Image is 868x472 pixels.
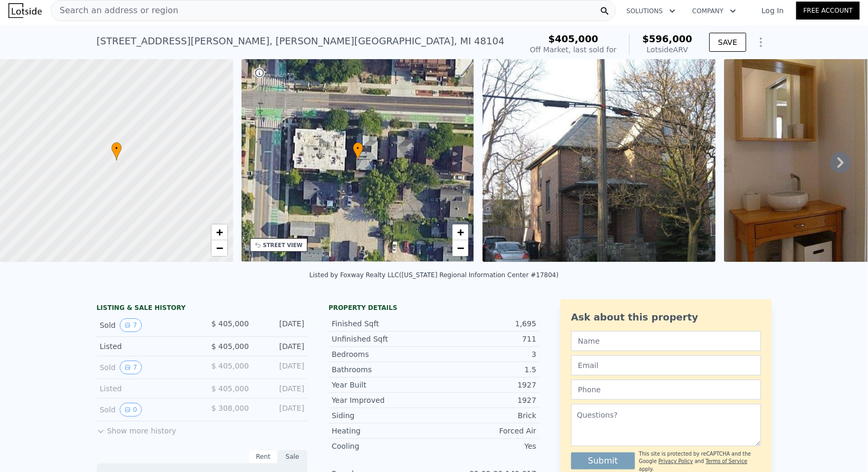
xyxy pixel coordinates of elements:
[216,225,223,239] span: +
[332,380,434,390] div: Year Built
[530,44,616,55] div: Off Market, last sold for
[257,341,304,352] div: [DATE]
[709,33,746,52] button: SAVE
[332,395,434,405] div: Year Improved
[332,426,434,436] div: Heating
[216,241,223,254] span: −
[353,142,363,161] div: •
[642,33,692,44] span: $596,000
[51,4,178,17] span: Search an address or region
[452,240,468,256] a: Zoom out
[750,32,771,53] button: Show Options
[332,334,434,344] div: Unfinished Sqft
[257,403,304,417] div: [DATE]
[211,224,227,240] a: Zoom in
[211,362,249,370] span: $ 405,000
[100,361,194,374] div: Sold
[434,426,536,436] div: Forced Air
[8,3,42,18] img: Lotside
[111,144,122,153] span: •
[642,44,692,55] div: Lotside ARV
[332,441,434,451] div: Cooling
[120,361,142,374] button: View historical data
[211,240,227,256] a: Zoom out
[434,380,536,390] div: 1927
[100,341,194,352] div: Listed
[97,421,176,436] button: Show more history
[452,224,468,240] a: Zoom in
[571,380,761,400] input: Phone
[434,349,536,360] div: 3
[434,364,536,375] div: 1.5
[263,241,303,249] div: STREET VIEW
[332,349,434,360] div: Bedrooms
[684,2,745,21] button: Company
[97,34,505,49] div: [STREET_ADDRESS][PERSON_NAME] , [PERSON_NAME][GEOGRAPHIC_DATA] , MI 48104
[211,404,249,412] span: $ 308,000
[332,410,434,421] div: Siding
[571,452,635,469] button: Submit
[434,441,536,451] div: Yes
[353,144,363,153] span: •
[749,5,796,16] a: Log In
[434,395,536,405] div: 1927
[571,310,761,325] div: Ask about this property
[248,450,278,464] div: Rent
[111,142,122,161] div: •
[571,355,761,375] input: Email
[329,304,539,312] div: Property details
[257,361,304,374] div: [DATE]
[548,33,599,44] span: $405,000
[332,318,434,329] div: Finished Sqft
[97,304,307,314] div: LISTING & SALE HISTORY
[659,458,693,464] a: Privacy Policy
[457,241,464,254] span: −
[571,331,761,351] input: Name
[483,59,716,262] img: Sale: 136169097 Parcel: 44017700
[211,342,249,351] span: $ 405,000
[120,318,142,332] button: View historical data
[257,383,304,394] div: [DATE]
[618,2,684,21] button: Solutions
[310,271,559,279] div: Listed by Foxway Realty LLC ([US_STATE] Regional Information Center #17804)
[100,403,194,417] div: Sold
[211,384,249,393] span: $ 405,000
[434,318,536,329] div: 1,695
[434,410,536,421] div: Brick
[120,403,142,417] button: View historical data
[100,383,194,394] div: Listed
[332,364,434,375] div: Bathrooms
[457,225,464,239] span: +
[211,319,249,328] span: $ 405,000
[278,450,307,464] div: Sale
[100,318,194,332] div: Sold
[706,458,747,464] a: Terms of Service
[434,334,536,344] div: 711
[257,318,304,332] div: [DATE]
[796,2,860,20] a: Free Account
